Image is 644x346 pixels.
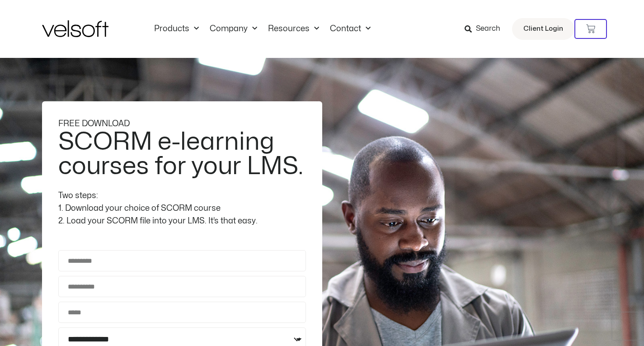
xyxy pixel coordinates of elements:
[149,24,204,34] a: ProductsMenu Toggle
[58,190,306,202] div: Two steps:
[476,23,500,35] span: Search
[204,24,263,34] a: CompanyMenu Toggle
[58,215,306,228] div: 2. Load your SCORM file into your LMS. It’s that easy.
[58,202,306,215] div: 1. Download your choice of SCORM course
[512,18,574,40] a: Client Login
[324,24,376,34] a: ContactMenu Toggle
[523,23,563,35] span: Client Login
[149,24,376,34] nav: Menu
[465,21,507,37] a: Search
[42,20,108,37] img: Velsoft Training Materials
[58,130,304,179] h2: SCORM e-learning courses for your LMS.
[58,118,306,130] div: FREE DOWNLOAD
[263,24,324,34] a: ResourcesMenu Toggle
